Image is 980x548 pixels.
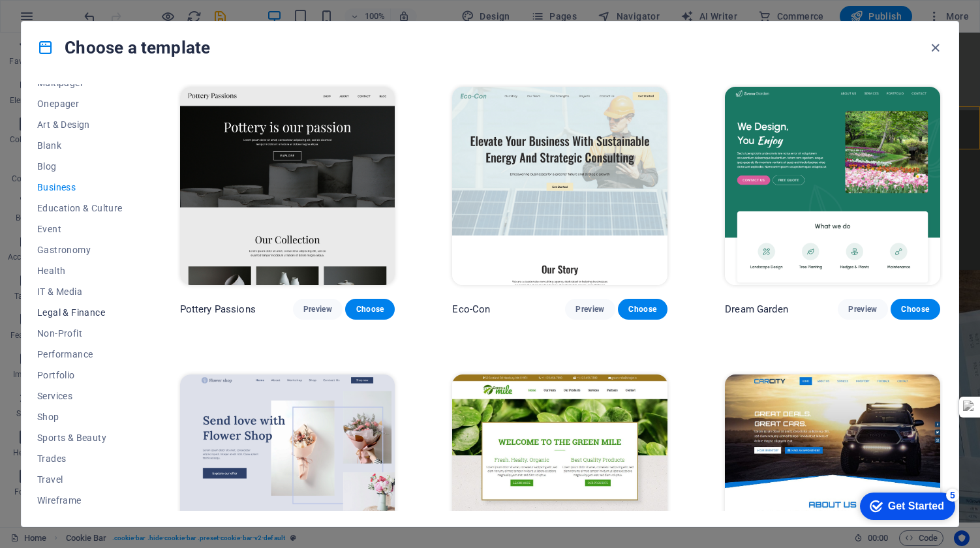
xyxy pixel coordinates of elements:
[37,114,123,135] button: Art & Design
[37,386,123,406] button: Services
[725,303,788,316] p: Dream Garden
[37,156,123,177] button: Blog
[37,135,123,156] button: Blank
[10,7,106,34] div: Get Started 5 items remaining, 0% complete
[37,198,123,219] button: Education & Culture
[891,299,940,320] button: Choose
[37,412,123,422] span: Shop
[293,299,343,320] button: Preview
[180,303,256,316] p: Pottery Passions
[37,406,123,427] button: Shop
[38,14,95,26] div: Get Started
[37,307,123,318] span: Legal & Finance
[37,433,123,443] span: Sports & Beauty
[37,490,123,511] button: Wireframe
[37,239,123,260] button: Gastronomy
[618,299,667,320] button: Choose
[37,328,123,339] span: Non-Profit
[345,299,395,320] button: Choose
[37,448,123,469] button: Trades
[575,304,604,314] span: Preview
[180,87,395,285] img: Pottery Passions
[37,93,123,114] button: Onepager
[901,304,930,314] span: Choose
[37,161,123,172] span: Blog
[37,119,123,130] span: Art & Design
[37,245,123,255] span: Gastronomy
[37,203,123,213] span: Education & Culture
[838,299,887,320] button: Preview
[725,87,940,285] img: Dream Garden
[37,370,123,380] span: Portfolio
[37,266,123,276] span: Health
[37,391,123,401] span: Services
[37,474,123,485] span: Travel
[37,495,123,506] span: Wireframe
[37,453,123,464] span: Trades
[37,344,123,365] button: Performance
[37,281,123,302] button: IT & Media
[565,299,615,320] button: Preview
[37,37,210,58] h4: Choose a template
[37,286,123,297] span: IT & Media
[37,99,123,109] span: Onepager
[356,304,384,314] span: Choose
[37,349,123,359] span: Performance
[452,303,490,316] p: Eco-Con
[452,87,667,285] img: Eco-Con
[37,260,123,281] button: Health
[97,3,110,16] div: 5
[303,304,332,314] span: Preview
[628,304,657,314] span: Choose
[37,219,123,239] button: Event
[37,224,123,234] span: Event
[37,365,123,386] button: Portfolio
[37,140,123,151] span: Blank
[37,427,123,448] button: Sports & Beauty
[848,304,877,314] span: Preview
[37,177,123,198] button: Business
[37,323,123,344] button: Non-Profit
[37,302,123,323] button: Legal & Finance
[37,182,123,192] span: Business
[37,469,123,490] button: Travel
